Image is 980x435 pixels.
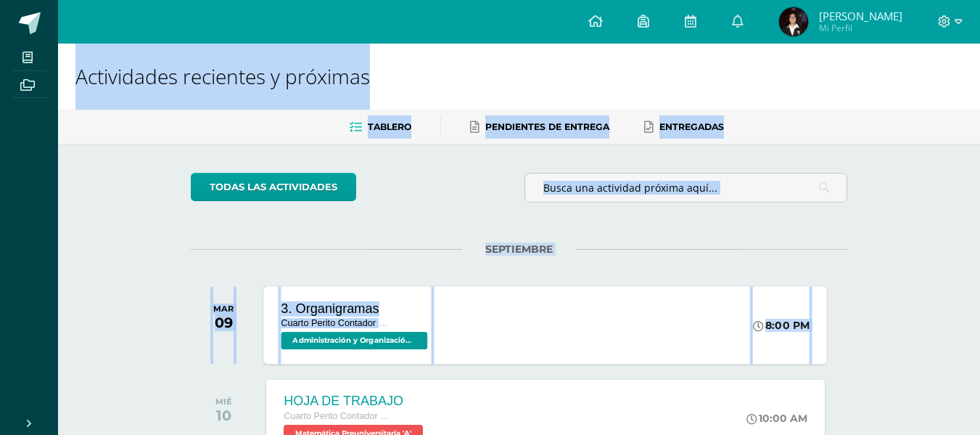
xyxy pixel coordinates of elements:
[284,411,392,421] span: Cuarto Perito Contador Perito Contador
[213,314,234,331] div: 09
[284,394,427,409] div: HOJA DE TRABAJO
[644,115,724,139] a: Entregadas
[819,9,902,23] span: [PERSON_NAME]
[659,121,724,132] span: Entregadas
[215,397,232,407] div: MIÉ
[754,319,810,332] div: 8:00 PM
[746,412,807,425] div: 10:00 AM
[281,318,392,328] span: Cuarto Perito Contador Perito Contador
[213,304,234,314] div: MAR
[281,301,432,316] div: 3. Organigramas
[819,22,902,34] span: Mi Perfil
[368,121,411,132] span: Tablero
[779,7,808,36] img: fda1821bfb81db2ba7ea5a72097a9df0.png
[191,173,356,201] a: todas las Actividades
[215,407,232,424] div: 10
[485,121,609,132] span: Pendientes de entrega
[462,243,576,256] span: SEPTIEMBRE
[525,174,847,202] input: Busca una actividad próxima aquí...
[470,115,609,139] a: Pendientes de entrega
[281,332,428,349] span: Administración y Organización de Oficina 'A'
[75,62,370,90] span: Actividades recientes y próximas
[350,115,411,139] a: Tablero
